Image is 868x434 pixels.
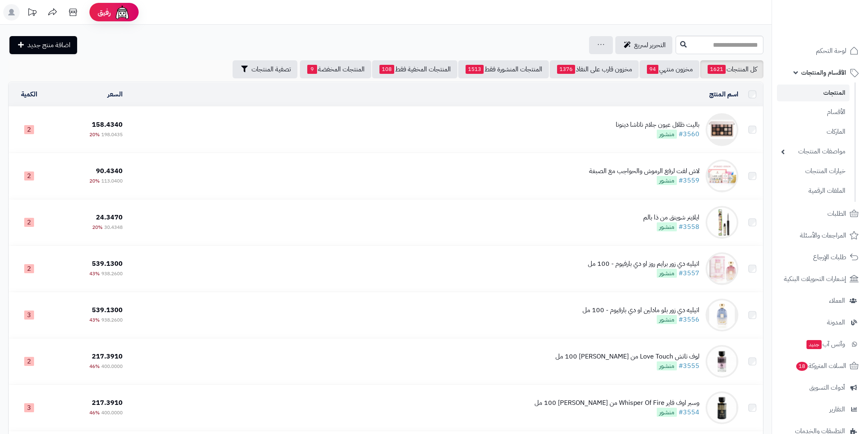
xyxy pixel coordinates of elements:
[89,409,100,416] span: 46%
[657,408,677,417] span: منشور
[784,273,846,285] span: إشعارات التحويلات البنكية
[706,160,738,192] img: لاش لفت لرفع الرموش والحواجب مع الصبغة
[827,317,845,328] span: المدونة
[89,177,100,185] span: 20%
[777,85,850,101] a: المنتجات
[24,171,34,180] span: 2
[101,131,123,138] span: 198.0435
[92,398,123,408] span: 217.3910
[813,251,846,263] span: طلبات الإرجاع
[634,40,666,50] span: التحرير لسريع
[101,270,123,277] span: 938.2600
[647,65,658,74] span: 94
[678,222,699,232] a: #3558
[678,361,699,371] a: #3555
[678,407,699,417] a: #3554
[678,315,699,324] a: #3556
[96,212,123,222] span: 24.3470
[706,206,738,239] img: ايلاينر شوينق من ذا بالم
[24,218,34,227] span: 2
[829,404,845,415] span: التقارير
[589,167,699,176] div: لاش لفت لرفع الرموش والحواجب مع الصبغة
[657,222,677,231] span: منشور
[307,65,317,74] span: 9
[777,400,863,419] a: التقارير
[101,363,123,370] span: 400.0000
[92,352,123,361] span: 217.3910
[812,22,860,39] img: logo-2.png
[657,315,677,324] span: منشور
[24,357,34,366] span: 2
[92,305,123,315] span: 539.1300
[89,316,100,324] span: 43%
[816,45,846,57] span: لوحة التحكم
[777,103,850,121] a: الأقسام
[708,65,726,74] span: 1621
[98,7,111,17] span: رفيق
[27,40,71,50] span: اضافة منتج جديد
[777,334,863,354] a: وآتس آبجديد
[777,143,850,160] a: مواصفات المنتجات
[233,60,297,78] button: تصفية المنتجات
[92,120,123,130] span: 158.4340
[643,213,699,222] div: ايلاينر شوينق من ذا بالم
[657,269,677,278] span: منشور
[24,311,34,320] span: 3
[89,270,100,277] span: 43%
[535,398,699,408] div: وسبر اوف فاير Whisper Of Fire من [PERSON_NAME] 100 مل
[777,269,863,289] a: إشعارات التحويلات البنكية
[466,65,484,74] span: 1513
[657,361,677,370] span: منشور
[806,340,822,349] span: جديد
[800,230,846,241] span: المراجعات والأسئلة
[678,176,699,185] a: #3559
[22,4,42,23] a: تحديثات المنصة
[806,338,845,350] span: وآتس آب
[777,378,863,397] a: أدوات التسويق
[379,65,394,74] span: 108
[706,299,738,331] img: اتيليه دي زور بلو مادلين او دي بارفيوم - 100 مل
[615,36,672,54] a: التحرير لسريع
[657,130,677,139] span: منشور
[251,64,291,74] span: تصفية المنتجات
[107,89,123,99] a: السعر
[550,60,639,78] a: مخزون قارب على النفاذ1376
[678,129,699,139] a: #3560
[89,363,100,370] span: 46%
[777,356,863,376] a: السلات المتروكة18
[372,60,457,78] a: المنتجات المخفية فقط108
[801,67,846,78] span: الأقسام والمنتجات
[582,306,699,315] div: اتيليه دي زور بلو مادلين او دي بارفيوم - 100 مل
[9,36,77,54] a: اضافة منتج جديد
[706,391,738,424] img: وسبر اوف فاير Whisper Of Fire من سعيد صلاح او دي بارفيوم 100 مل
[777,204,863,224] a: الطلبات
[104,224,123,231] span: 30.4348
[706,252,738,285] img: اتيليه دي زور برايم روز او دي بارفيوم - 100 مل
[657,176,677,185] span: منشور
[96,166,123,176] span: 90.4340
[777,162,850,180] a: خيارات المنتجات
[300,60,371,78] a: المنتجات المخفضة9
[24,403,34,412] span: 3
[89,131,100,138] span: 20%
[709,89,738,99] a: اسم المنتج
[795,360,846,372] span: السلات المتروكة
[555,352,699,361] div: لوف تاتش Love Touch من [PERSON_NAME] 100 مل
[777,41,863,61] a: لوحة التحكم
[700,60,763,78] a: كل المنتجات1621
[777,123,850,141] a: الماركات
[777,226,863,245] a: المراجعات والأسئلة
[92,224,103,231] span: 20%
[458,60,549,78] a: المنتجات المنشورة فقط1513
[640,60,699,78] a: مخزون منتهي94
[706,113,738,146] img: باليت ظلال عيون جلام ناتاشا دينونا
[777,313,863,332] a: المدونة
[114,4,130,21] img: ai-face.png
[24,264,34,273] span: 2
[101,177,123,185] span: 113.0400
[796,362,808,371] span: 18
[777,291,863,311] a: العملاء
[101,316,123,324] span: 938.2600
[92,259,123,269] span: 539.1300
[24,125,34,134] span: 2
